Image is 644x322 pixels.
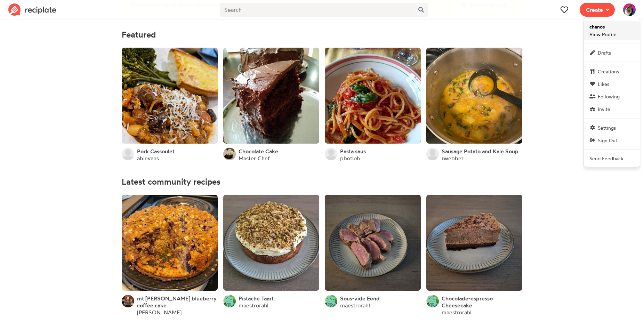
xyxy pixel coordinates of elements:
span: Chocolade-espresso Cheesecake [442,295,493,309]
a: Pistache Taart [239,295,274,302]
span: Following [598,93,620,100]
a: Drafts [584,46,640,59]
img: User's avatar [223,295,236,307]
span: Drafts [598,49,611,56]
a: Following [584,90,640,103]
img: User's avatar [623,3,636,16]
span: View Profile [589,23,617,38]
a: maestrorahl [442,309,472,316]
h4: Featured [122,30,522,39]
a: Pasta saus [340,148,366,155]
button: Create [580,3,615,17]
img: User's avatar [223,148,236,160]
span: Send Feedback [589,155,623,162]
span: Creations [598,68,619,75]
a: Sign Out [584,134,640,146]
strong: chance [589,24,605,30]
span: mt [PERSON_NAME] blueberry coffee cake [137,295,217,309]
span: Sign Out [598,137,617,144]
a: abievans [137,155,159,162]
img: Reciplate [8,3,56,16]
span: Invite [598,105,610,113]
a: maestrorahl [340,302,370,309]
a: Chocolate Cake [239,148,278,155]
h4: Latest community recipes [122,177,522,186]
a: pbotloh [340,155,360,162]
a: maestrorahl [239,302,268,309]
img: User's avatar [426,295,439,307]
a: Likes [584,78,640,90]
a: mt [PERSON_NAME] blueberry coffee cake [137,295,218,309]
img: User's avatar [325,295,337,307]
a: Sous-vide Eend [340,295,380,302]
a: chanceView Profile [584,21,640,40]
a: Creations [584,65,640,78]
img: User's avatar [122,148,134,160]
img: User's avatar [122,295,134,307]
span: Settings [598,124,616,131]
a: Master Chef [239,155,270,162]
a: Pork Cassoulet [137,148,175,155]
a: Chocolade-espresso Cheesecake [442,295,522,309]
a: [PERSON_NAME] [137,309,182,316]
input: Search [220,3,414,17]
span: Create [586,6,603,14]
img: User's avatar [426,148,439,160]
img: User's avatar [325,148,337,160]
a: Settings [584,121,640,134]
a: rwebber [442,155,464,162]
span: Likes [598,80,609,88]
a: Sausage Potato and Kale Soup [442,148,518,155]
